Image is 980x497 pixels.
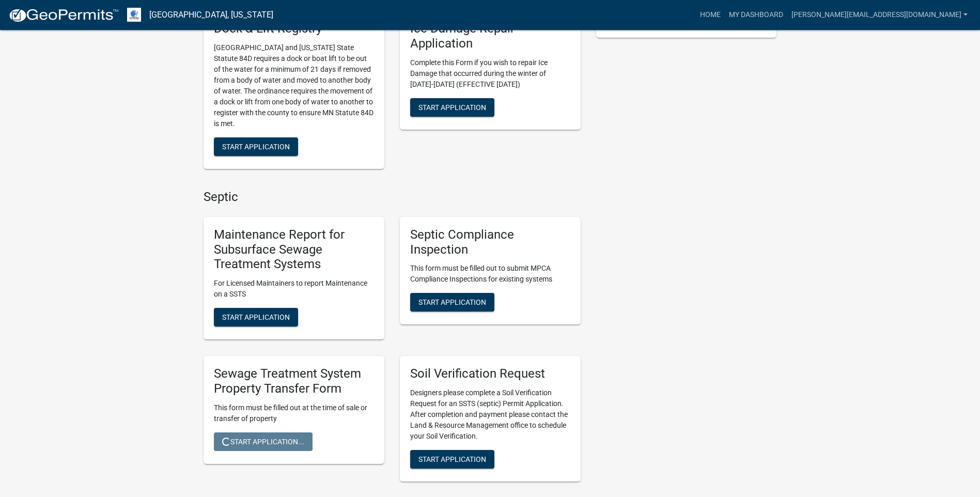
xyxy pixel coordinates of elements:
img: Otter Tail County, Minnesota [127,8,141,22]
span: Start Application [418,455,486,463]
h4: Septic [204,190,581,205]
p: Complete this Form if you wish to repair Ice Damage that occurred during the winter of [DATE]-[DA... [410,57,570,90]
button: Start Application [410,98,494,117]
button: Start Application... [214,432,313,451]
h5: Soil Verification Request [410,366,570,381]
span: Start Application... [222,437,304,445]
p: [GEOGRAPHIC_DATA] and [US_STATE] State Statute 84D requires a dock or boat lift to be out of the ... [214,42,374,129]
h5: Septic Compliance Inspection [410,227,570,257]
button: Start Application [410,293,494,312]
p: Designers please complete a Soil Verification Request for an SSTS (septic) Permit Application. Af... [410,387,570,442]
h5: Sewage Treatment System Property Transfer Form [214,366,374,396]
button: Start Application [410,450,494,469]
span: Start Application [418,103,486,111]
span: Start Application [222,143,290,151]
p: This form must be filled out to submit MPCA Compliance Inspections for existing systems [410,263,570,285]
a: Home [696,5,725,25]
p: This form must be filled out at the time of sale or transfer of property [214,402,374,424]
button: Start Application [214,308,298,327]
a: My Dashboard [725,5,787,25]
h5: Ice Damage Repair Application [410,21,570,51]
span: Start Application [222,313,290,321]
p: For Licensed Maintainers to report Maintenance on a SSTS [214,278,374,300]
h5: Maintenance Report for Subsurface Sewage Treatment Systems [214,227,374,272]
span: Start Application [418,298,486,306]
button: Start Application [214,137,298,156]
a: [PERSON_NAME][EMAIL_ADDRESS][DOMAIN_NAME] [787,5,972,25]
a: [GEOGRAPHIC_DATA], [US_STATE] [149,6,273,24]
